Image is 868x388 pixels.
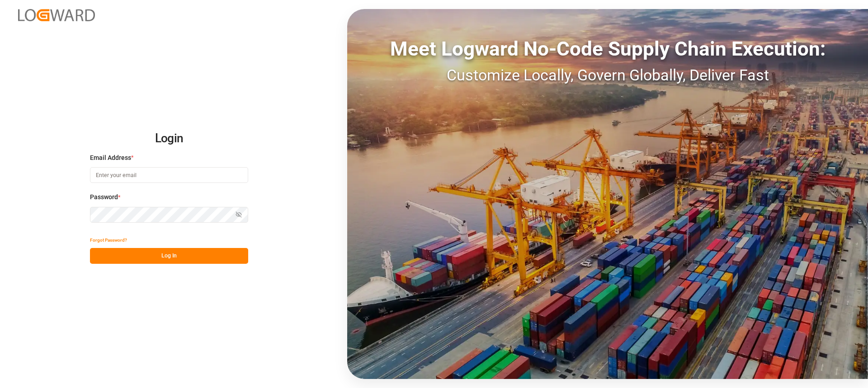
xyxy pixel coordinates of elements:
span: Password [90,192,118,202]
span: Email Address [90,153,131,163]
div: Meet Logward No-Code Supply Chain Execution: [347,34,868,64]
h2: Login [90,124,248,153]
input: Enter your email [90,167,248,183]
div: Customize Locally, Govern Globally, Deliver Fast [347,64,868,87]
button: Log In [90,248,248,264]
button: Forgot Password? [90,232,127,248]
img: Logward_new_orange.png [18,9,95,21]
